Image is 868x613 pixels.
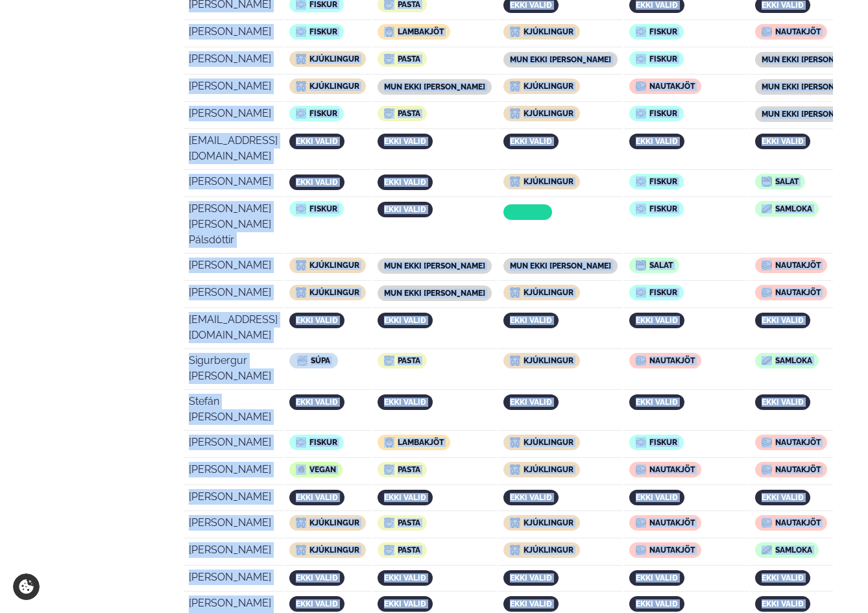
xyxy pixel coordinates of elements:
[649,465,695,474] span: Nautakjöt
[296,260,306,270] img: icon img
[775,261,821,270] span: Nautakjöt
[775,27,821,36] span: Nautakjöt
[384,316,426,325] span: ekki valið
[384,518,394,528] img: icon img
[524,518,573,527] span: Kjúklingur
[636,599,678,608] span: ekki valið
[296,437,306,448] img: icon img
[309,261,359,270] span: Kjúklingur
[296,599,338,608] span: ekki valið
[762,493,804,502] span: ekki valið
[309,546,359,555] span: Kjúklingur
[636,573,678,583] span: ekki valið
[309,518,359,527] span: Kjúklingur
[762,464,772,475] img: icon img
[762,82,863,91] span: mun ekki [PERSON_NAME]
[524,288,573,297] span: Kjúklingur
[184,309,283,349] td: [EMAIL_ADDRESS][DOMAIN_NAME]
[636,1,678,10] span: ekki valið
[384,493,426,502] span: ekki valið
[775,465,821,474] span: Nautakjöt
[636,176,646,187] img: icon img
[636,137,678,146] span: ekki valið
[309,288,359,297] span: Kjúklingur
[296,464,306,475] img: icon img
[510,545,520,555] img: icon img
[184,459,283,485] td: [PERSON_NAME]
[296,493,338,502] span: ekki valið
[184,21,283,47] td: [PERSON_NAME]
[649,438,677,447] span: Fiskur
[184,255,283,281] td: [PERSON_NAME]
[398,54,420,64] span: Pasta
[384,27,394,37] img: icon img
[649,518,695,527] span: Nautakjöt
[184,49,283,75] td: [PERSON_NAME]
[510,398,552,407] span: ekki valið
[309,82,359,91] span: Kjúklingur
[309,54,359,64] span: Kjúklingur
[384,137,426,146] span: ekki valið
[775,288,821,297] span: Nautakjöt
[510,81,520,91] img: icon img
[184,350,283,390] td: Sigurbergur [PERSON_NAME]
[524,356,573,365] span: Kjúklingur
[649,177,677,186] span: Fiskur
[296,54,306,64] img: icon img
[762,1,804,10] span: ekki valið
[775,356,812,365] span: Samloka
[398,27,444,36] span: Lambakjöt
[636,27,646,37] img: icon img
[762,27,772,37] img: icon img
[510,437,520,448] img: icon img
[524,177,573,186] span: Kjúklingur
[636,437,646,448] img: icon img
[184,487,283,511] td: [PERSON_NAME]
[636,464,646,475] img: icon img
[296,287,306,298] img: icon img
[384,289,485,298] span: mun ekki [PERSON_NAME]
[384,398,426,407] span: ekki valið
[762,260,772,270] img: icon img
[184,432,283,458] td: [PERSON_NAME]
[510,573,552,583] span: ekki valið
[296,518,306,528] img: icon img
[762,316,804,325] span: ekki valið
[762,110,863,119] span: mun ekki [PERSON_NAME]
[510,108,520,119] img: icon img
[398,109,420,118] span: Pasta
[184,540,283,566] td: [PERSON_NAME]
[510,1,552,10] span: ekki valið
[384,573,426,583] span: ekki valið
[296,108,306,119] img: icon img
[762,518,772,528] img: icon img
[384,599,426,608] span: ekki valið
[309,27,337,36] span: Fiskur
[649,546,695,555] span: Nautakjöt
[649,82,695,91] span: Nautakjöt
[762,137,804,146] span: ekki valið
[384,54,394,64] img: icon img
[762,546,772,555] img: icon img
[296,137,338,146] span: ekki valið
[510,176,520,187] img: icon img
[762,356,772,365] img: icon img
[649,288,677,297] span: Fiskur
[184,282,283,308] td: [PERSON_NAME]
[296,27,306,37] img: icon img
[524,27,573,36] span: Kjúklingur
[510,137,552,146] span: ekki valið
[636,518,646,528] img: icon img
[384,178,426,187] span: ekki valið
[184,130,283,170] td: [EMAIL_ADDRESS][DOMAIN_NAME]
[524,438,573,447] span: Kjúklingur
[636,81,646,91] img: icon img
[184,198,283,254] td: [PERSON_NAME] [PERSON_NAME] Pálsdóttir
[296,178,338,187] span: ekki valið
[524,109,573,118] span: Kjúklingur
[762,55,863,64] span: mun ekki [PERSON_NAME]
[775,438,821,447] span: Nautakjöt
[296,545,306,555] img: icon img
[636,355,646,366] img: icon img
[311,356,330,365] span: Súpa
